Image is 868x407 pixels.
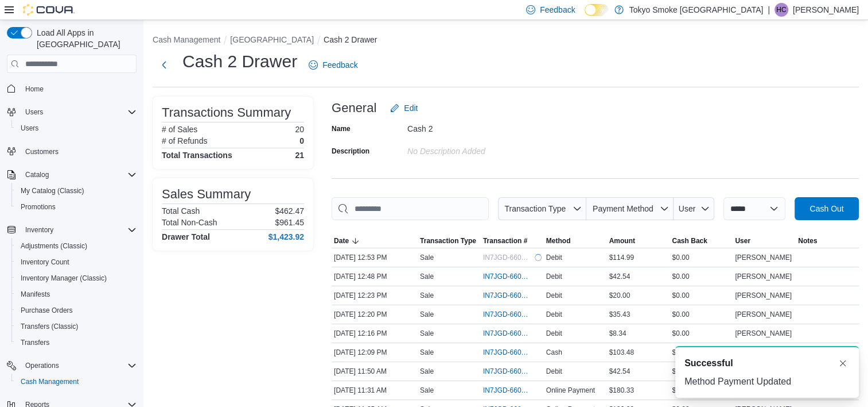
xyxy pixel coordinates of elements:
button: IN7JGD-6601158 [483,327,542,340]
button: Transfers (Classic) [11,318,141,335]
span: Catalog [25,170,49,179]
p: $961.45 [275,218,304,227]
button: Date [332,234,418,248]
span: Notes [798,236,817,245]
p: Sale [420,348,434,357]
button: Dismiss toast [836,356,850,370]
span: Users [21,105,137,119]
span: Debit [546,272,562,281]
p: Sale [420,291,434,300]
p: Tokyo Smoke [GEOGRAPHIC_DATA] [629,3,764,17]
span: User [735,236,750,245]
button: Purchase Orders [11,302,141,318]
span: $42.54 [609,272,630,281]
input: This is a search bar. As you type, the results lower in the page will automatically filter. [332,197,489,220]
div: [DATE] 12:48 PM [332,270,418,283]
a: Adjustments (Classic) [16,239,92,253]
div: [DATE] 12:23 PM [332,289,418,302]
span: Manifests [21,290,50,299]
div: [DATE] 12:20 PM [332,308,418,321]
p: [PERSON_NAME] [793,3,859,17]
button: Operations [2,358,141,374]
span: Inventory Count [21,258,69,267]
span: IN7JGD-6601128 [483,348,530,357]
button: Amount [607,234,670,248]
span: Users [21,124,38,133]
div: Cash 2 [407,120,561,133]
button: IN7JGD-6601270 [483,270,542,283]
span: IN7JGD-6601176 [483,291,530,300]
span: My Catalog (Classic) [16,184,137,198]
h6: # of Sales [162,125,197,134]
span: Cash Management [16,375,137,389]
span: IN7JGD-6601012 [483,386,530,395]
div: $0.00 [670,289,733,302]
span: $103.48 [609,348,634,357]
h4: Drawer Total [162,232,210,241]
button: Inventory [21,223,58,237]
span: $8.34 [609,329,626,338]
a: Transfers [16,336,54,350]
span: Transaction # [483,236,527,245]
a: Purchase Orders [16,304,77,317]
span: Promotions [21,202,56,212]
span: Promotions [16,200,137,214]
span: Transfers [21,338,49,347]
button: IN7JGD-6601176 [483,289,542,302]
button: User [674,197,714,220]
span: Users [25,107,43,117]
a: Promotions [16,200,60,214]
span: Date [334,236,349,245]
button: Edit [386,97,422,120]
span: IN7JGD-6601290 [483,253,530,262]
button: Catalog [2,167,141,183]
span: Transaction Type [420,236,476,245]
h4: 21 [295,151,304,160]
button: Catalog [21,168,53,182]
button: Users [2,104,141,120]
span: $20.00 [609,291,630,300]
span: [PERSON_NAME] [735,272,792,281]
a: Transfers (Classic) [16,320,83,333]
div: [DATE] 11:50 AM [332,364,418,378]
span: Load All Apps in [GEOGRAPHIC_DATA] [32,27,137,50]
button: IN7JGD-6601073 [483,364,542,378]
p: Sale [420,310,434,319]
div: [DATE] 12:16 PM [332,327,418,340]
span: Cash Management [21,377,79,386]
p: $462.47 [275,206,304,216]
span: Feedback [322,59,357,71]
button: My Catalog (Classic) [11,183,141,199]
button: Promotions [11,199,141,215]
span: Transaction Type [504,204,566,213]
span: Inventory Manager (Classic) [21,274,107,283]
button: Cash Out [795,197,859,220]
h4: $1,423.92 [268,232,304,241]
button: Home [2,80,141,97]
a: Customers [21,145,63,159]
span: Debit [546,310,562,319]
div: [DATE] 12:09 PM [332,345,418,359]
button: Adjustments (Classic) [11,238,141,254]
span: Loading [534,254,542,262]
button: Inventory [2,222,141,238]
span: Cash Out [809,203,843,214]
button: Cash Management [11,374,141,390]
span: Online Payment [546,386,595,395]
span: Transfers (Classic) [21,322,78,331]
button: Payment Method [586,197,674,220]
p: Sale [420,329,434,338]
button: Manifests [11,286,141,302]
p: 20 [295,125,304,134]
button: Transaction # [481,234,544,248]
span: [PERSON_NAME] [735,291,792,300]
div: $0.00 [670,251,733,264]
span: Debit [546,291,562,300]
button: Method [544,234,607,248]
span: Inventory [21,223,137,237]
span: $180.33 [609,386,634,395]
span: Operations [25,361,59,370]
div: $0.00 [670,270,733,283]
span: Adjustments (Classic) [16,239,137,253]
